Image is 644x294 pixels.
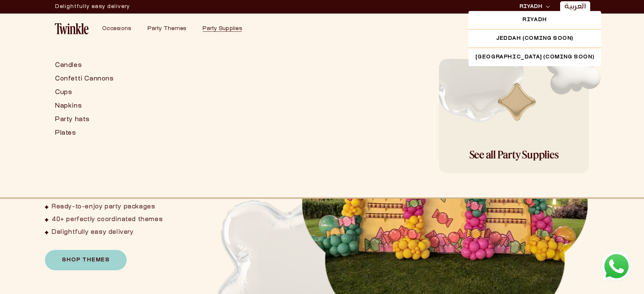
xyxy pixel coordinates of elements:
a: Party Themes [147,25,186,32]
a: white Balloon 3D golden Balloon 3D white Balloon See all Party Supplies [439,59,589,173]
a: JEDDAH (coming soon) [469,30,601,47]
a: Plates [55,127,114,140]
summary: Occasions [97,20,142,37]
a: Shop Themes [45,250,127,270]
img: Twinkle [55,23,89,34]
summary: Party Supplies [197,20,253,37]
a: Occasions [102,25,131,32]
a: [GEOGRAPHIC_DATA] (coming soon) [469,48,601,66]
a: Napkins [55,100,114,113]
button: RIYADH [517,3,552,11]
a: RIYADH [469,11,601,29]
div: Announcement [55,0,130,13]
span: RIYADH [519,3,542,11]
a: Party Supplies [203,25,242,32]
a: العربية [564,3,586,11]
li: 40+ perfectly coordinated themes [45,216,163,224]
img: white Balloon [534,31,613,110]
h5: See all Party Supplies [469,146,559,163]
span: Party Themes [147,26,186,31]
a: Party hats [55,113,114,127]
a: Confetti Cannons [55,72,114,86]
img: 3D golden Balloon [487,72,547,132]
a: Candles [55,59,114,72]
span: Party Supplies [203,26,242,31]
li: Delightfully easy delivery [45,229,163,236]
summary: Party Themes [142,20,197,37]
a: Cups [55,86,114,100]
img: 3D white Balloon [439,59,541,141]
span: Occasions [102,26,131,31]
li: Ready-to-enjoy party packages [45,203,163,211]
p: Delightfully easy delivery [55,0,130,13]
